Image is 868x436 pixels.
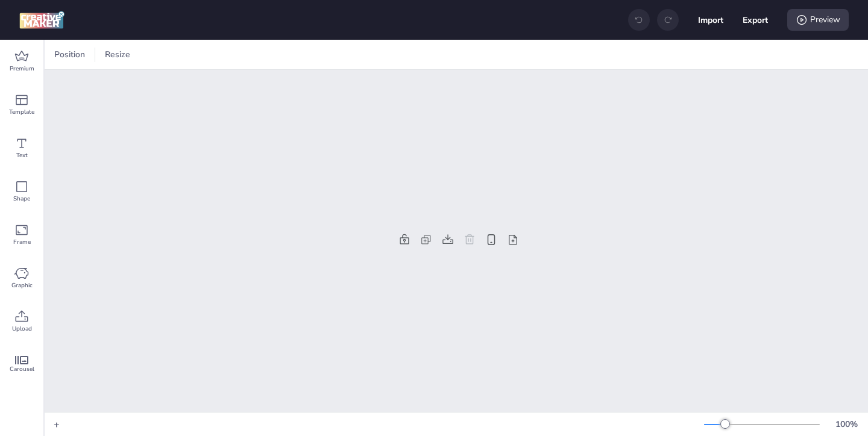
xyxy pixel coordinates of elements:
[12,324,32,334] span: Upload
[52,48,87,61] span: Position
[698,7,723,33] button: Import
[743,7,768,33] button: Export
[10,64,34,73] span: Premium
[10,364,34,374] span: Carousel
[13,237,31,247] span: Frame
[787,9,849,31] div: Preview
[19,11,64,29] img: logo Creative Maker
[13,194,30,204] span: Shape
[16,151,28,160] span: Text
[11,281,33,290] span: Graphic
[49,417,54,432] div: Tabs
[9,107,34,117] span: Template
[832,418,861,431] div: 100 %
[102,48,133,61] span: Resize
[49,417,54,422] div: Tabs
[54,417,60,432] button: +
